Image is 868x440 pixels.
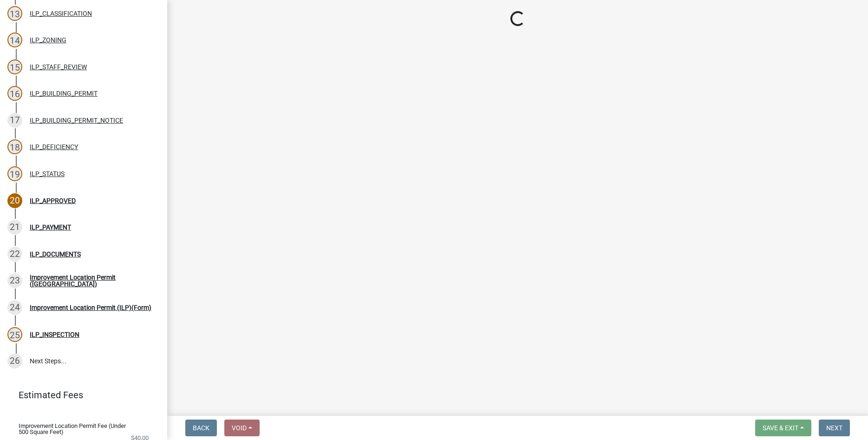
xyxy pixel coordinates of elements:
span: Void [232,424,247,432]
button: Void [224,420,260,436]
div: ILP_STATUS [30,171,65,177]
span: Improvement Location Permit Fee (Under 500 Square Feet) [19,423,134,435]
div: ILP_INSPECTION [30,331,79,338]
button: Back [185,420,217,436]
div: ILP_DOCUMENTS [30,251,81,257]
div: ILP_DEFICIENCY [30,144,78,150]
span: Save & Exit [763,424,798,432]
div: 15 [7,59,22,74]
div: 19 [7,166,22,181]
a: Estimated Fees [7,386,152,404]
div: ILP_APPROVED [30,197,76,204]
div: ILP_PAYMENT [30,224,71,230]
div: ILP_STAFF_REVIEW [30,64,87,70]
div: ILP_ZONING [30,37,66,43]
div: 14 [7,33,22,47]
button: Next [819,420,850,436]
div: 18 [7,139,22,154]
div: Improvement Location Permit (ILP)(Form) [30,304,151,311]
div: 22 [7,247,22,262]
div: 26 [7,354,22,368]
div: 16 [7,86,22,101]
div: 23 [7,273,22,288]
div: 17 [7,113,22,128]
span: Back [193,424,209,432]
span: Next [826,424,842,432]
div: Improvement Location Permit ([GEOGRAPHIC_DATA]) [30,274,152,287]
div: ILP_BUILDING_PERMIT_NOTICE [30,117,123,124]
div: ILP_BUILDING_PERMIT [30,90,98,97]
div: 25 [7,327,22,342]
div: 13 [7,6,22,21]
button: Save & Exit [755,420,811,436]
div: 21 [7,220,22,235]
div: 24 [7,300,22,315]
div: ILP_CLASSIFICATION [30,10,92,17]
div: 20 [7,193,22,208]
